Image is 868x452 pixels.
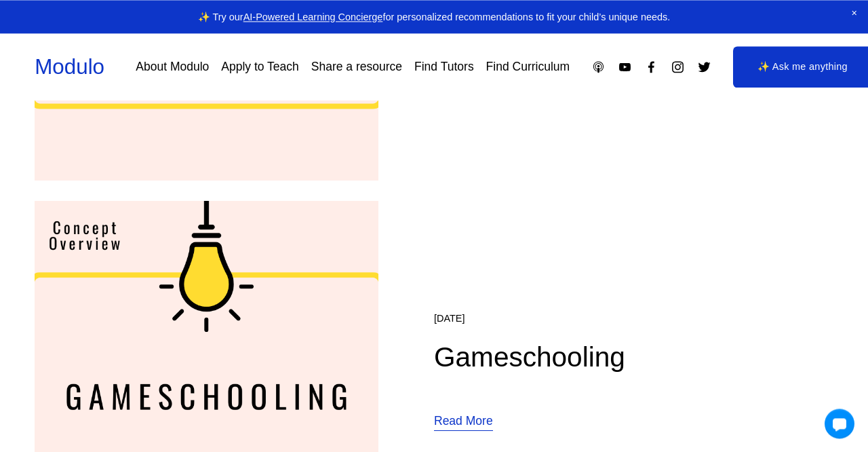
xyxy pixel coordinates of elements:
[136,55,209,79] a: About Modulo
[671,60,685,74] a: Instagram
[414,55,474,79] a: Find Tutors
[644,60,658,74] a: Facebook
[697,60,711,74] a: Twitter
[434,341,625,373] a: Gameschooling
[221,55,299,79] a: Apply to Teach
[591,60,606,74] a: Apple Podcasts
[618,60,632,74] a: YouTube
[243,12,383,22] a: AI-Powered Learning Concierge
[434,411,493,433] a: Read More
[434,313,465,324] time: [DATE]
[486,55,570,79] a: Find Curriculum
[311,55,402,79] a: Share a resource
[35,55,104,79] a: Modulo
